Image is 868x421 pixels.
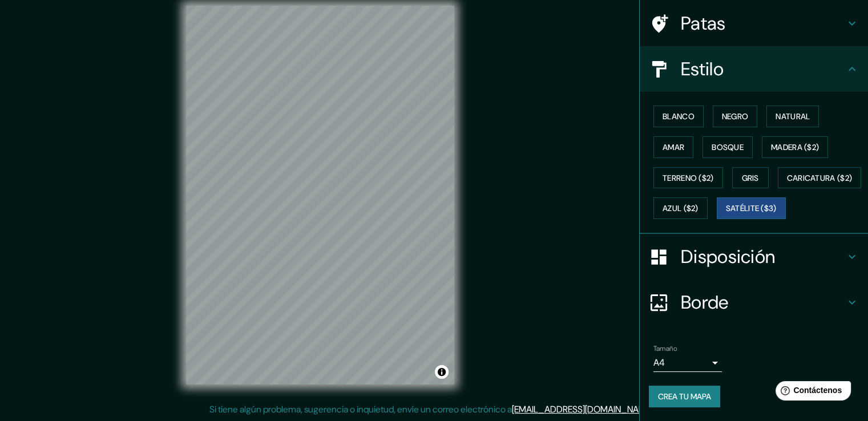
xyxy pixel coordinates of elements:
font: Si tiene algún problema, sugerencia o inquietud, envíe un correo electrónico a [209,403,512,415]
font: Caricatura ($2) [787,173,853,183]
div: Disposición [640,234,868,280]
div: Borde [640,280,868,325]
button: Bosque [703,136,753,158]
button: Negro [713,106,758,127]
font: Azul ($2) [663,204,699,214]
font: Negro [722,111,749,122]
font: Madera ($2) [771,142,819,152]
button: Azul ($2) [653,197,708,219]
button: Terreno ($2) [653,167,723,189]
button: Gris [732,167,769,189]
font: A4 [653,357,665,369]
font: Crea tu mapa [658,391,711,402]
div: A4 [653,354,722,372]
canvas: Mapa [186,6,454,384]
button: Madera ($2) [762,136,828,158]
font: Patas [681,11,726,35]
button: Crea tu mapa [649,386,720,407]
font: Borde [681,290,729,314]
font: Satélite ($3) [726,204,777,214]
font: Terreno ($2) [663,173,714,183]
font: Blanco [663,111,695,122]
font: Disposición [681,245,775,269]
button: Activar o desactivar atribución [435,365,449,379]
font: Bosque [712,142,744,152]
button: Amar [653,136,693,158]
div: Patas [640,1,868,46]
button: Blanco [653,106,704,127]
button: Natural [766,106,819,127]
font: Amar [663,142,684,152]
a: [EMAIL_ADDRESS][DOMAIN_NAME] [512,403,653,415]
font: Gris [742,173,759,183]
button: Caricatura ($2) [778,167,862,189]
button: Satélite ($3) [717,197,786,219]
div: Estilo [640,46,868,92]
font: Natural [776,111,810,122]
iframe: Lanzador de widgets de ayuda [766,377,855,408]
font: Estilo [681,57,724,81]
font: Tamaño [653,344,677,353]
